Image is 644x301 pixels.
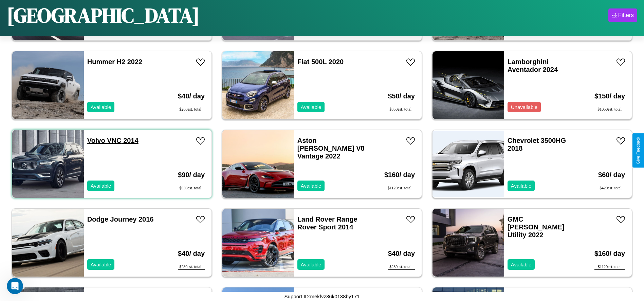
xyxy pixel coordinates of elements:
h3: $ 50 / day [388,86,415,107]
p: Available [301,181,321,190]
h3: $ 40 / day [388,243,415,264]
h3: $ 60 / day [598,164,625,186]
div: $ 1050 est. total [594,107,625,112]
p: Support ID: mekfvz36k0138by171 [284,292,360,301]
a: Aston [PERSON_NAME] V8 Vantage 2022 [297,137,365,160]
a: Land Rover Range Rover Sport 2014 [297,215,357,231]
p: Available [511,260,532,269]
div: Give Feedback [636,137,641,164]
div: $ 420 est. total [598,186,625,191]
a: Chevrolet 3500HG 2018 [508,137,566,152]
div: $ 350 est. total [388,107,415,112]
a: Hummer H2 2022 [87,58,142,65]
iframe: Intercom live chat [7,278,23,294]
h1: [GEOGRAPHIC_DATA] [7,1,200,29]
div: $ 1120 est. total [594,264,625,270]
div: $ 280 est. total [178,107,205,112]
p: Available [511,181,532,190]
a: Volvo VNC 2014 [87,137,139,144]
a: Dodge Journey 2016 [87,215,154,223]
p: Available [91,181,111,190]
p: Unavailable [511,102,537,112]
p: Available [91,260,111,269]
h3: $ 150 / day [594,86,625,107]
div: Filters [618,12,634,19]
a: Fiat 500L 2020 [297,58,344,65]
h3: $ 40 / day [178,86,205,107]
a: GMC [PERSON_NAME] Utility 2022 [508,215,565,239]
div: $ 630 est. total [178,186,205,191]
div: $ 1120 est. total [384,186,415,191]
p: Available [301,102,321,112]
button: Filters [608,8,637,22]
h3: $ 40 / day [178,243,205,264]
div: $ 280 est. total [388,264,415,270]
p: Available [301,260,321,269]
a: Lamborghini Aventador 2024 [508,58,558,73]
div: $ 280 est. total [178,264,205,270]
h3: $ 160 / day [594,243,625,264]
h3: $ 160 / day [384,164,415,186]
p: Available [91,102,111,112]
h3: $ 90 / day [178,164,205,186]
